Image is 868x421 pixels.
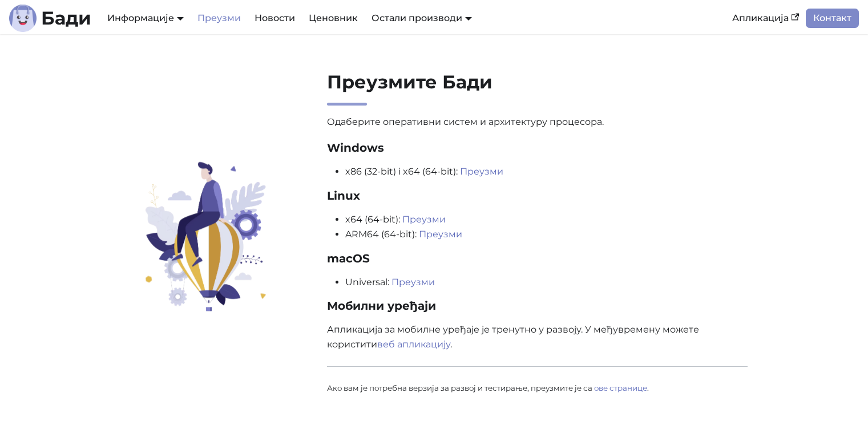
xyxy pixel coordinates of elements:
[107,13,184,23] a: Информације
[41,9,91,27] b: Бади
[377,339,450,350] a: веб апликацију
[327,252,748,266] h3: macOS
[345,227,748,242] li: ARM64 (64-bit):
[327,115,748,129] p: Одаберите оперативни систем и архитектуру процесора.
[327,71,748,106] h2: Преузмите Бади
[345,275,748,290] li: Universal:
[345,164,748,179] li: x86 (32-bit) i x64 (64-bit):
[327,383,649,392] small: Ако вам је потребна верзија за развој и тестирање, преузмите је са .
[725,9,806,28] a: Апликација
[327,322,748,353] p: Апликација за мобилне уређаје је тренутно у развоју. У међувремену можете користити .
[9,5,37,32] img: Лого
[594,383,647,392] a: ове странице
[372,13,472,23] a: Остали производи
[402,214,446,225] a: Преузми
[248,9,302,28] a: Новости
[118,160,292,313] img: Преузмите Бади
[460,166,503,177] a: Преузми
[345,212,748,227] li: x64 (64-bit):
[302,9,365,28] a: Ценовник
[391,277,435,288] a: Преузми
[327,299,748,313] h3: Мобилни уређаји
[327,189,748,203] h3: Linux
[806,9,859,28] a: Контакт
[419,229,462,240] a: Преузми
[9,5,91,32] a: ЛогоБади
[327,141,748,155] h3: Windows
[191,9,248,28] a: Преузми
